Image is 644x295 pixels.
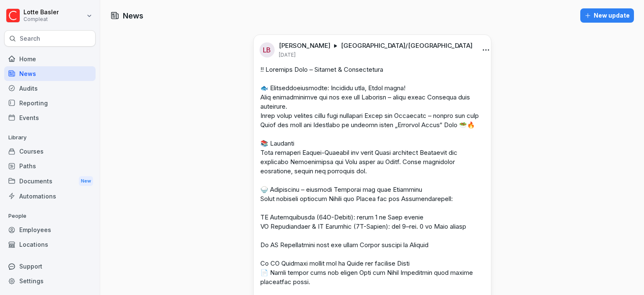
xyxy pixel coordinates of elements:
p: Library [4,131,96,144]
p: [PERSON_NAME] [279,42,330,50]
a: Automations [4,189,96,204]
h1: News [123,10,143,21]
div: LB [260,42,275,57]
button: New update [580,8,634,23]
a: Home [4,52,96,66]
a: Settings [4,274,96,288]
a: Reporting [4,96,96,110]
a: News [4,66,96,81]
a: Events [4,110,96,125]
div: Support [4,259,96,274]
p: Search [20,34,40,43]
p: People [4,209,96,223]
a: Employees [4,222,96,237]
a: Courses [4,144,96,159]
p: Lotte Basler [23,9,59,16]
div: New [79,176,93,186]
p: Compleat [23,16,59,22]
p: [GEOGRAPHIC_DATA]/[GEOGRAPHIC_DATA] [341,42,473,50]
a: DocumentsNew [4,173,96,189]
a: Audits [4,81,96,96]
a: Paths [4,159,96,173]
div: Documents [4,173,96,189]
div: New update [584,11,630,20]
a: Locations [4,237,96,252]
p: [DATE] [279,52,296,58]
